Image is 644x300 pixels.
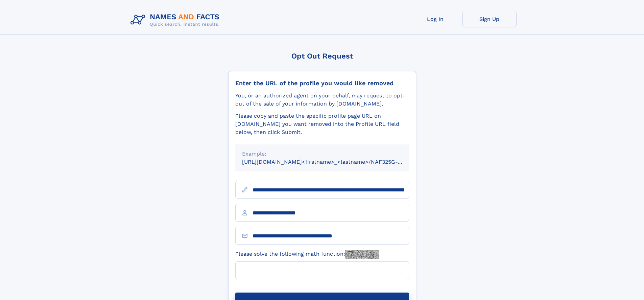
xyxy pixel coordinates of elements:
div: Enter the URL of the profile you would like removed [235,79,409,87]
img: Logo Names and Facts [128,11,225,29]
div: Please copy and paste the specific profile page URL on [DOMAIN_NAME] you want removed into the Pr... [235,112,409,136]
a: Log In [408,11,462,27]
a: Sign Up [462,11,517,27]
div: Opt Out Request [228,52,416,60]
div: Example: [242,150,402,158]
small: [URL][DOMAIN_NAME]<firstname>_<lastname>/NAF325G-xxxxxxxx [242,159,422,165]
label: Please solve the following math function: [235,250,379,259]
div: You, or an authorized agent on your behalf, may request to opt-out of the sale of your informatio... [235,92,409,108]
